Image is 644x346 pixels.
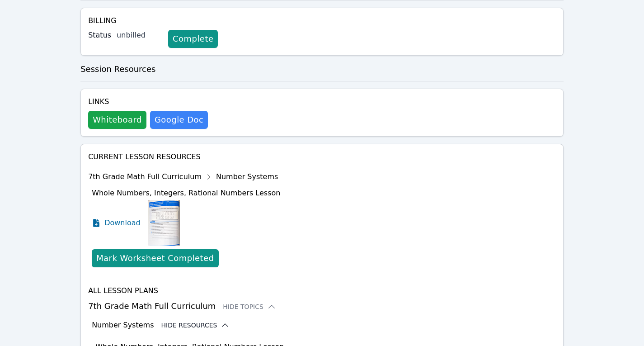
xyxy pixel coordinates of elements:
[92,200,141,246] a: Download
[92,320,154,331] h3: Number Systems
[168,30,218,48] a: Complete
[223,302,276,311] button: Hide Topics
[88,285,556,296] h4: All Lesson Plans
[161,321,230,330] button: Hide Resources
[80,63,564,76] h3: Session Resources
[150,111,208,129] a: Google Doc
[88,170,280,184] div: 7th Grade Math Full Curriculum Number Systems
[88,152,556,162] h4: Current Lesson Resources
[96,252,214,265] div: Mark Worksheet Completed
[92,249,218,267] button: Mark Worksheet Completed
[92,189,280,197] span: Whole Numbers, Integers, Rational Numbers Lesson
[88,300,556,313] h3: 7th Grade Math Full Curriculum
[104,218,141,228] span: Download
[88,30,111,41] label: Status
[88,15,556,26] h4: Billing
[88,96,208,107] h4: Links
[148,200,180,246] img: Whole Numbers, Integers, Rational Numbers Lesson
[88,111,146,129] button: Whiteboard
[117,30,161,41] div: unbilled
